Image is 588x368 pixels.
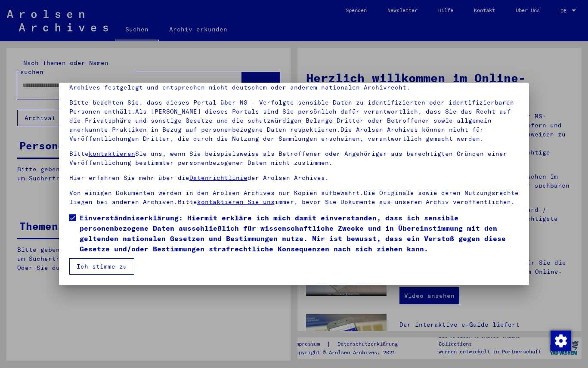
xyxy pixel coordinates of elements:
[89,150,135,158] a: kontaktieren
[69,74,519,92] p: Unsere wurden durch den Internationalen Ausschuss als oberstes Leitungsgremium der Arolsen Archiv...
[80,213,519,254] span: Einverständniserklärung: Hiermit erkläre ich mich damit einverstanden, dass ich sensible personen...
[69,149,519,167] p: Bitte Sie uns, wenn Sie beispielsweise als Betroffener oder Angehöriger aus berechtigten Gründen ...
[551,331,571,351] img: Zustimmung ändern
[189,174,248,182] a: Datenrichtlinie
[69,173,519,182] p: Hier erfahren Sie mehr über die der Arolsen Archives.
[69,189,519,207] p: Von einigen Dokumenten werden in den Arolsen Archives nur Kopien aufbewahrt.Die Originale sowie d...
[550,330,571,351] div: Zustimmung ändern
[197,198,275,206] a: kontaktieren Sie uns
[69,258,134,275] button: Ich stimme zu
[69,98,519,143] p: Bitte beachten Sie, dass dieses Portal über NS - Verfolgte sensible Daten zu identifizierten oder...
